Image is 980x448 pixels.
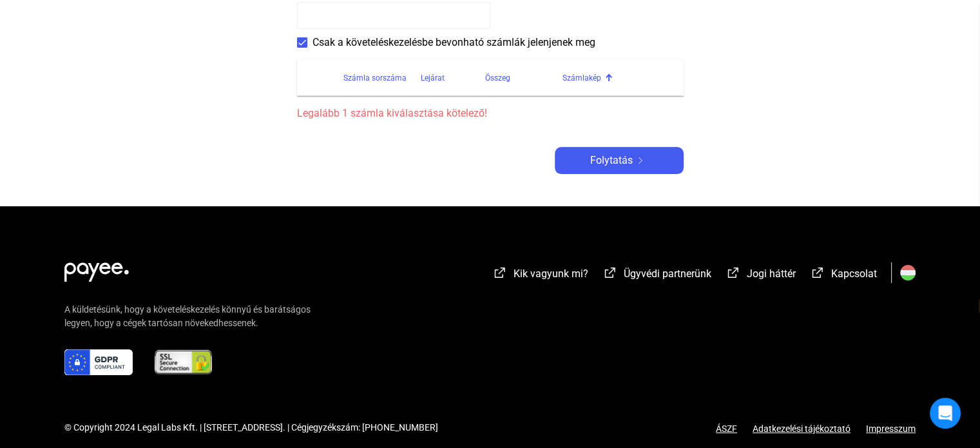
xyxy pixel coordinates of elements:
[153,349,213,375] img: ssl
[624,268,711,280] span: Ügyvédi partnerünk
[555,147,684,174] button: Folytatásarrow-right-white
[900,265,916,280] img: HU.svg
[312,35,595,50] span: Csak a követeléskezelésbe bevonható számlák jelenjenek meg
[930,398,961,429] div: Open Intercom Messenger
[514,268,588,280] span: Kik vagyunk mi?
[725,269,796,282] a: external-link-whiteJogi háttér
[64,349,133,375] img: gdpr
[831,268,877,280] span: Kapcsolat
[737,424,866,434] a: Adatkezelési tájékoztató
[716,424,737,434] a: ÁSZF
[421,70,485,86] div: Lejárat
[343,70,421,86] div: Számla sorszáma
[866,424,916,434] a: Impresszum
[297,106,684,121] span: Legalább 1 számla kiválasztása kötelező!
[64,255,129,282] img: white-payee-white-dot.svg
[810,266,825,279] img: external-link-white
[421,70,445,86] div: Lejárat
[343,70,407,86] div: Számla sorszáma
[590,153,633,168] span: Folytatás
[633,157,648,164] img: arrow-right-white
[64,421,438,434] div: © Copyright 2024 Legal Labs Kft. | [STREET_ADDRESS]. | Cégjegyzékszám: [PHONE_NUMBER]
[810,269,877,282] a: external-link-whiteKapcsolat
[562,70,668,86] div: Számlakép
[602,269,711,282] a: external-link-whiteÜgyvédi partnerünk
[492,266,508,279] img: external-link-white
[725,266,741,279] img: external-link-white
[492,269,588,282] a: external-link-whiteKik vagyunk mi?
[602,266,618,279] img: external-link-white
[747,268,796,280] span: Jogi háttér
[562,70,601,86] div: Számlakép
[485,70,510,86] div: Összeg
[485,70,562,86] div: Összeg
